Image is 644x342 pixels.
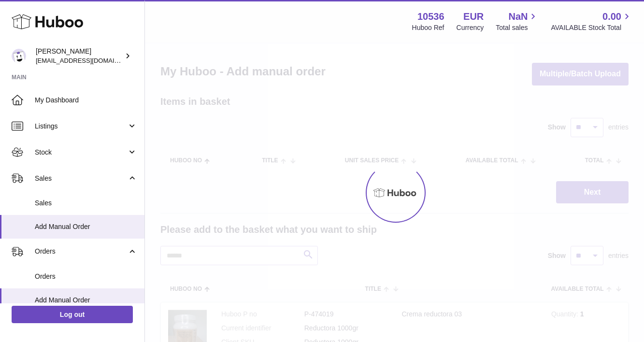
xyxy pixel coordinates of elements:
[496,10,539,32] a: NaN Total sales
[463,10,484,23] strong: EUR
[551,10,632,32] a: 0.00 AVAILABLE Stock Total
[457,23,484,32] div: Currency
[35,272,137,281] span: Orders
[412,23,444,32] div: Huboo Ref
[35,199,137,208] span: Sales
[35,174,127,183] span: Sales
[602,10,621,23] span: 0.00
[35,247,127,256] span: Orders
[35,122,127,131] span: Listings
[417,10,444,23] strong: 10536
[35,222,137,231] span: Add Manual Order
[508,10,528,23] span: NaN
[12,49,26,63] img: riberoyepescamila@hotmail.com
[496,23,539,32] span: Total sales
[35,96,137,105] span: My Dashboard
[36,57,142,64] span: [EMAIL_ADDRESS][DOMAIN_NAME]
[12,306,133,323] a: Log out
[35,296,137,305] span: Add Manual Order
[36,47,123,65] div: [PERSON_NAME]
[35,148,127,157] span: Stock
[551,23,632,32] span: AVAILABLE Stock Total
